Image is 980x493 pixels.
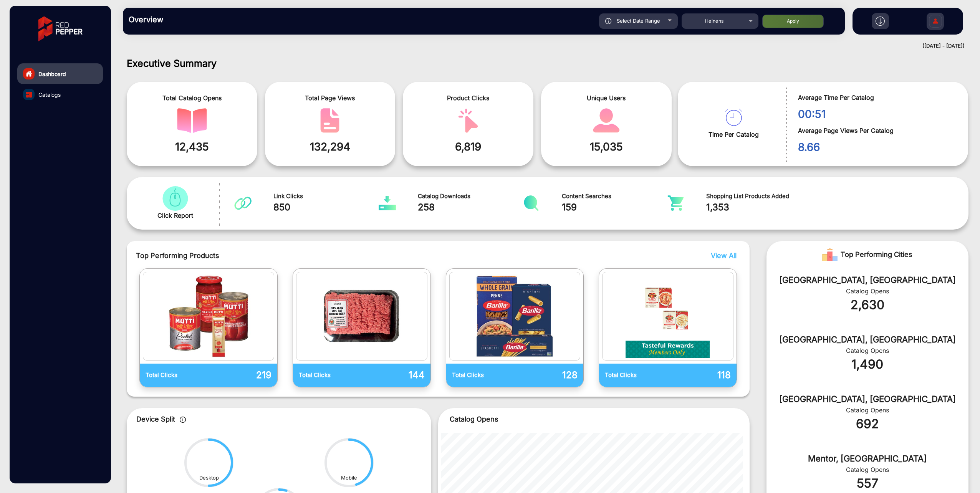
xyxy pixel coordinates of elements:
[617,18,660,24] span: Select Date Range
[822,247,838,262] img: Rank image
[453,108,483,133] img: catalog
[271,93,390,103] span: Total Page Views
[547,139,666,155] span: 15,035
[452,274,578,358] img: catalog
[778,452,957,465] div: Mentor, [GEOGRAPHIC_DATA]
[705,18,724,24] span: Heinens
[841,247,912,262] span: Top Performing Cities
[115,42,965,50] div: ([DATE] - [DATE])
[709,250,735,261] button: View All
[711,251,737,260] span: View All
[706,200,812,214] span: 1,353
[706,192,812,201] span: Shopping List Products Added
[379,195,396,211] img: catalog
[876,17,885,26] img: h2download.svg
[362,368,425,382] p: 144
[778,474,957,493] div: 557
[778,286,957,296] div: Catalog Opens
[667,195,684,211] img: catalog
[25,70,32,77] img: home
[341,474,357,482] div: Mobile
[668,368,731,382] p: 118
[418,200,523,214] span: 258
[273,192,379,201] span: Link Clicks
[452,371,515,380] p: Total Clicks
[778,355,957,374] div: 1,490
[33,10,88,48] img: vmg-logo
[136,250,599,261] span: Top Performing Products
[145,274,272,358] img: catalog
[160,186,190,211] img: catalog
[132,93,252,103] span: Total Catalog Opens
[180,417,186,423] img: icon
[778,405,957,415] div: Catalog Opens
[778,465,957,474] div: Catalog Opens
[127,58,968,69] h1: Executive Summary
[604,274,731,358] img: catalog
[38,91,61,99] span: Catalogs
[17,84,103,105] a: Catalogs
[798,93,957,102] span: Average Time Per Catalog
[26,92,32,98] img: catalog
[591,108,621,133] img: catalog
[778,274,957,286] div: [GEOGRAPHIC_DATA], [GEOGRAPHIC_DATA]
[177,108,207,133] img: catalog
[209,368,271,382] p: 219
[762,15,824,28] button: Apply
[778,333,957,346] div: [GEOGRAPHIC_DATA], [GEOGRAPHIC_DATA]
[132,139,252,155] span: 12,435
[17,63,103,84] a: Dashboard
[199,474,219,482] div: Desktop
[798,139,957,155] span: 8.66
[798,126,957,135] span: Average Page Views Per Catalog
[725,109,742,126] img: catalog
[778,296,957,314] div: 2,630
[418,192,523,201] span: Catalog Downloads
[315,108,345,133] img: catalog
[562,200,667,214] span: 159
[450,414,738,424] p: Catalog Opens
[778,346,957,355] div: Catalog Opens
[927,9,944,36] img: Sign%20Up.svg
[157,211,193,220] span: Click Report
[409,139,528,155] span: 6,819
[605,18,612,24] img: icon
[515,368,578,382] p: 128
[523,195,540,211] img: catalog
[547,93,666,103] span: Unique Users
[136,415,175,423] span: Device Split
[271,139,390,155] span: 132,294
[562,192,667,201] span: Content Searches
[299,371,362,380] p: Total Clicks
[38,70,66,78] span: Dashboard
[605,371,668,380] p: Total Clicks
[234,195,252,211] img: catalog
[409,93,528,103] span: Product Clicks
[778,415,957,433] div: 692
[273,200,379,214] span: 850
[798,106,957,122] span: 00:51
[146,371,209,380] p: Total Clicks
[778,393,957,405] div: [GEOGRAPHIC_DATA], [GEOGRAPHIC_DATA]
[129,15,236,24] h3: Overview
[298,274,425,358] img: catalog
